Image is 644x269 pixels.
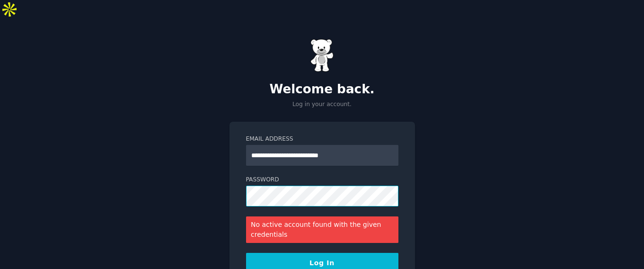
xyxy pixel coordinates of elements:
[310,39,334,72] img: Gummy Bear
[246,135,398,143] label: Email Address
[229,100,415,109] p: Log in your account.
[246,216,398,243] div: No active account found with the given credentials
[246,176,398,184] label: Password
[229,82,415,97] h2: Welcome back.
